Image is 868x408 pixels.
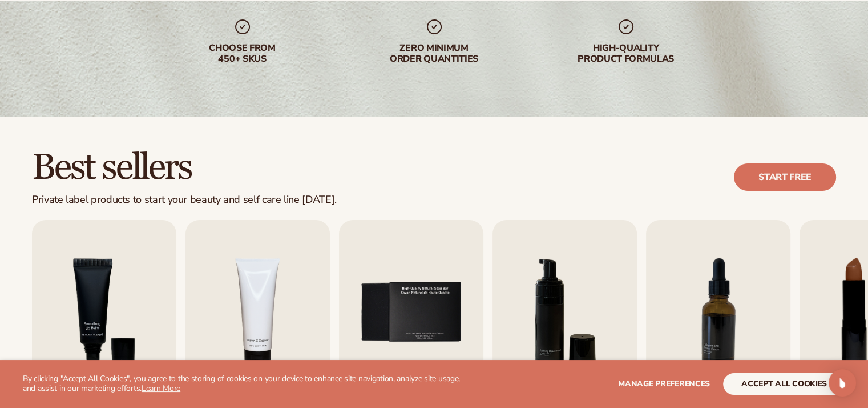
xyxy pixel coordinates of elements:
[32,194,337,206] div: Private label products to start your beauty and self care line [DATE].
[723,373,845,395] button: accept all cookies
[618,378,710,389] span: Manage preferences
[553,43,699,65] div: High-quality product formulas
[169,43,316,65] div: Choose from 450+ Skus
[734,163,836,191] a: Start free
[829,369,856,397] div: Open Intercom Messenger
[618,373,710,395] button: Manage preferences
[32,149,337,187] h2: Best sellers
[142,383,180,394] a: Learn More
[23,374,473,394] p: By clicking "Accept All Cookies", you agree to the storing of cookies on your device to enhance s...
[361,43,507,65] div: Zero minimum order quantities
